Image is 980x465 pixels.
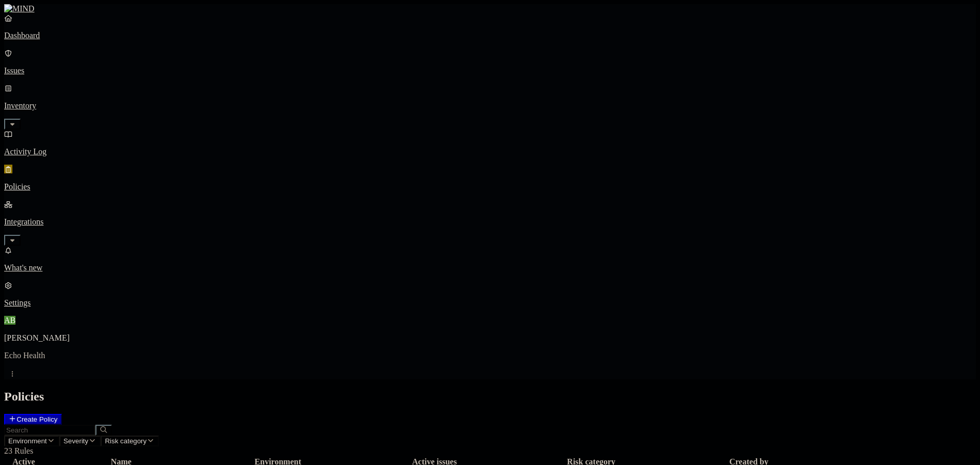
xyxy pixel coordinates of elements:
a: Policies [4,165,976,191]
span: AB [4,316,15,325]
button: Create Policy [4,414,62,425]
a: Dashboard [4,13,976,40]
a: MIND [4,4,976,13]
a: Settings [4,281,976,308]
span: 23 Rules [4,446,33,455]
p: Echo Health [4,351,976,360]
p: Settings [4,298,976,308]
span: Environment [8,437,47,445]
a: Activity Log [4,130,976,156]
p: [PERSON_NAME] [4,333,976,343]
p: Issues [4,66,976,75]
input: Search [4,425,95,436]
p: Activity Log [4,147,976,156]
p: Dashboard [4,31,976,40]
p: What's new [4,263,976,272]
p: Policies [4,182,976,191]
h2: Policies [4,390,976,404]
a: Issues [4,49,976,75]
a: Inventory [4,84,976,128]
a: Integrations [4,200,976,244]
img: MIND [4,4,35,13]
span: Risk category [105,437,146,445]
a: What's new [4,246,976,272]
span: Severity [63,437,88,445]
p: Integrations [4,217,976,227]
p: Inventory [4,101,976,110]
